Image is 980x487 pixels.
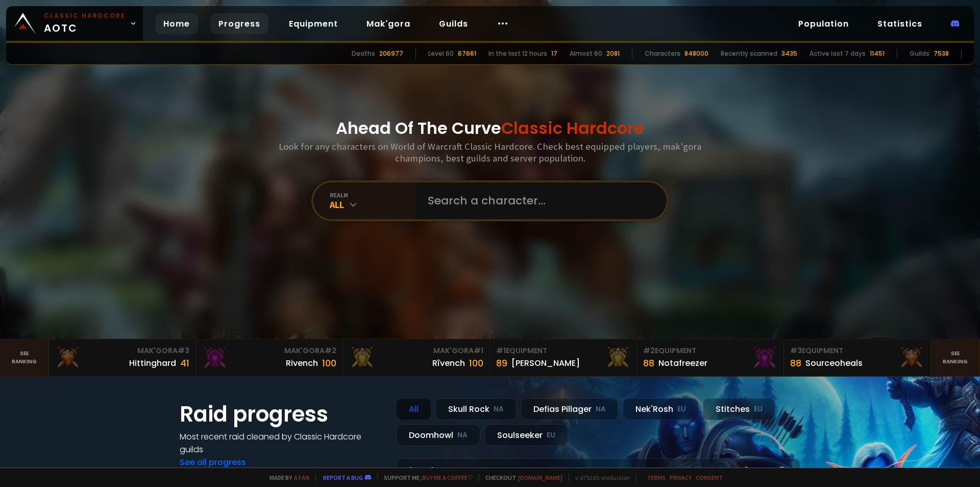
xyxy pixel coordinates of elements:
[496,345,630,356] div: Equipment
[428,49,454,58] div: Level 60
[49,339,196,376] a: Mak'Gora#3Hittinghard41
[474,345,483,356] span: # 1
[623,398,699,420] div: Nek'Rosh
[275,141,705,164] h3: Look for any characters on World of Warcraft Classic Hardcore. Check best equipped players, mak'g...
[910,49,929,58] div: Guilds
[784,339,931,376] a: #3Equipment88Sourceoheals
[703,398,775,420] div: Stitches
[178,345,189,356] span: # 3
[396,424,480,446] div: Doomhowl
[754,404,763,414] small: EU
[422,474,473,481] a: Buy me a coffee
[569,474,630,481] span: v. d752d5 - production
[488,49,547,58] div: In the last 12 hours
[790,13,857,34] a: Population
[336,116,644,141] h1: Ahead Of The Curve
[670,474,692,481] a: Privacy
[781,49,797,58] div: 3435
[431,13,476,34] a: Guilds
[180,356,189,370] div: 41
[790,356,801,370] div: 88
[396,458,800,485] a: [DATE]zgpetri on godDefias Pillager8 /90
[294,474,309,481] a: a fan
[432,357,465,369] div: Rîvench
[790,345,802,356] span: # 3
[129,357,176,369] div: Hittinghard
[518,474,562,481] a: [DOMAIN_NAME]
[469,356,483,370] div: 100
[286,357,318,369] div: Rivench
[511,357,580,369] div: [PERSON_NAME]
[210,13,268,34] a: Progress
[180,456,246,468] a: See all progress
[281,13,346,34] a: Equipment
[479,474,562,481] span: Checkout
[721,49,777,58] div: Recently scanned
[358,13,419,34] a: Mak'gora
[551,49,557,58] div: 17
[658,357,707,369] div: Notafreezer
[490,339,637,376] a: #1Equipment89[PERSON_NAME]
[606,49,620,58] div: 2081
[870,49,885,58] div: 11451
[934,49,949,58] div: 7538
[6,6,143,41] a: Classic HardcoreAOTC
[521,398,619,420] div: Defias Pillager
[263,474,309,481] span: Made by
[869,13,930,34] a: Statistics
[645,49,680,58] div: Characters
[643,356,654,370] div: 88
[196,339,343,376] a: Mak'Gora#2Rivench100
[343,339,490,376] a: Mak'Gora#1Rîvench100
[180,430,384,456] h4: Most recent raid cleaned by Classic Hardcore guilds
[55,345,189,356] div: Mak'Gora
[180,398,384,430] h1: Raid progress
[323,474,363,481] a: Report a bug
[457,430,468,440] small: NA
[677,404,686,414] small: EU
[379,49,403,58] div: 206977
[155,13,198,34] a: Home
[422,182,654,219] input: Search a character...
[596,404,606,414] small: NA
[44,11,126,20] small: Classic Hardcore
[330,191,415,199] div: realm
[377,474,473,481] span: Support me,
[322,356,336,370] div: 100
[496,356,507,370] div: 89
[44,11,126,36] span: AOTC
[494,404,504,414] small: NA
[349,345,483,356] div: Mak'Gora
[637,339,784,376] a: #2Equipment88Notafreezer
[325,345,336,356] span: # 2
[202,345,336,356] div: Mak'Gora
[547,430,555,440] small: EU
[496,345,506,356] span: # 1
[931,339,980,376] a: Seeranking
[484,424,568,446] div: Soulseeker
[696,474,723,481] a: Consent
[396,398,431,420] div: All
[805,357,863,369] div: Sourceoheals
[647,474,666,481] a: Terms
[352,49,375,58] div: Deaths
[570,49,602,58] div: Almost 60
[330,199,415,211] div: All
[643,345,777,356] div: Equipment
[458,49,476,58] div: 67661
[810,49,866,58] div: Active last 7 days
[643,345,655,356] span: # 2
[790,345,924,356] div: Equipment
[684,49,708,58] div: 848000
[501,117,644,140] span: Classic Hardcore
[435,398,517,420] div: Skull Rock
